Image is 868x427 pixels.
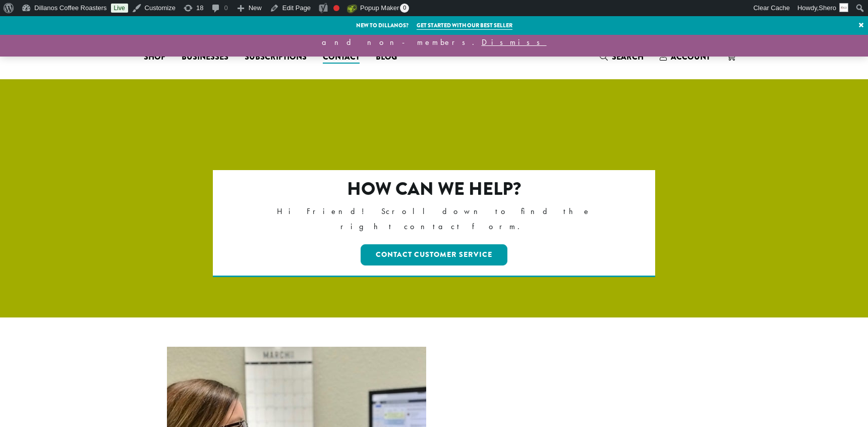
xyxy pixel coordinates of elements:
a: × [854,16,868,34]
a: Live [111,4,128,13]
p: Hi Friend! Scroll down to find the right contact form. [256,204,612,234]
span: Account [671,51,710,63]
a: Contact Customer Service [361,244,507,265]
span: Shop [144,51,165,64]
a: Search [592,48,652,65]
span: Contact [323,51,360,64]
span: Blog [376,51,397,64]
span: Businesses [182,51,228,64]
div: Focus keyphrase not set [333,5,339,11]
h2: How can we help? [256,178,612,200]
a: Shop [136,49,173,65]
span: 0 [400,4,409,13]
span: Shero [819,4,836,12]
span: Search [612,51,644,63]
a: Dismiss [482,37,547,47]
a: Get started with our best seller [417,21,512,30]
span: Subscriptions [245,51,307,64]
